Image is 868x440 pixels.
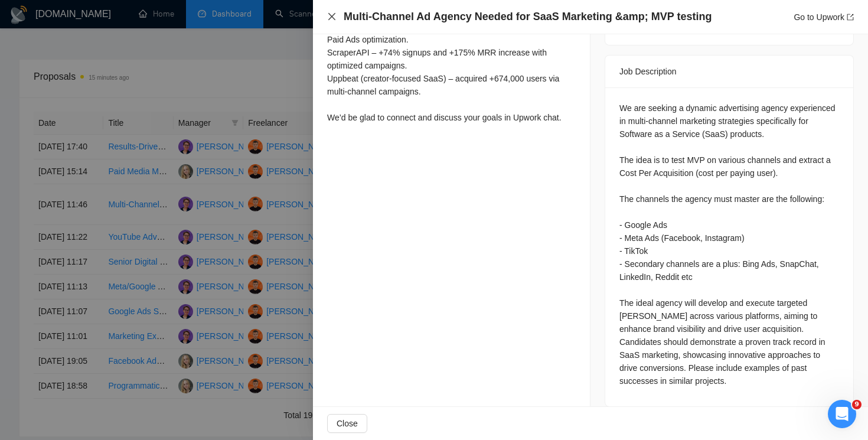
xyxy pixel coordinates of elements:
span: Close [337,417,358,430]
span: 9 [852,400,862,409]
span: export [847,14,854,21]
span: close [327,12,337,21]
a: Go to Upworkexport [794,12,854,22]
div: We are seeking a dynamic advertising agency experienced in multi-channel marketing strategies spe... [619,102,839,387]
button: Close [327,414,367,433]
h4: Multi-Channel Ad Agency Needed for SaaS Marketing &amp; MVP testing [344,9,712,24]
div: Job Description [619,56,839,87]
iframe: Intercom live chat [828,400,856,428]
button: Close [327,12,337,22]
